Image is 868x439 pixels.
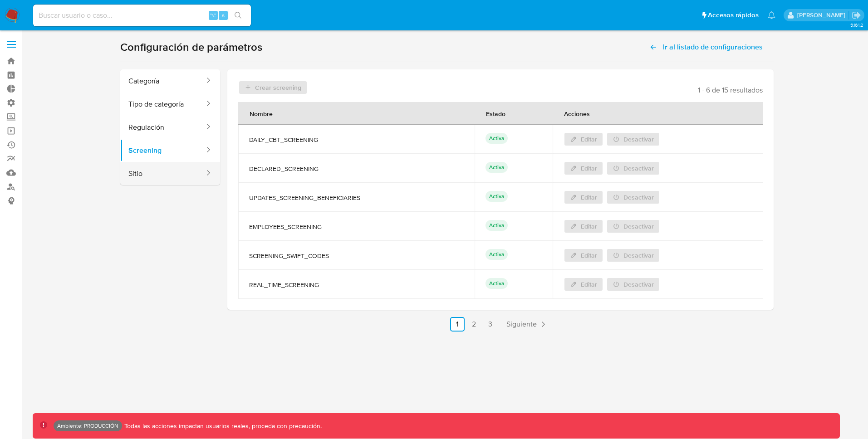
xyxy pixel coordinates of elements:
a: Salir [852,10,861,20]
p: Todas las acciones impactan usuarios reales, proceda con precaución. [122,422,322,430]
span: ⌥ [210,11,216,20]
a: Notificaciones [768,11,775,19]
input: Buscar usuario o caso... [33,10,251,21]
span: Accesos rápidos [708,10,759,20]
button: search-icon [229,9,247,22]
p: franco.barberis@mercadolibre.com [797,11,848,20]
p: Ambiente: PRODUCCIÓN [57,424,118,428]
span: s [222,11,225,20]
